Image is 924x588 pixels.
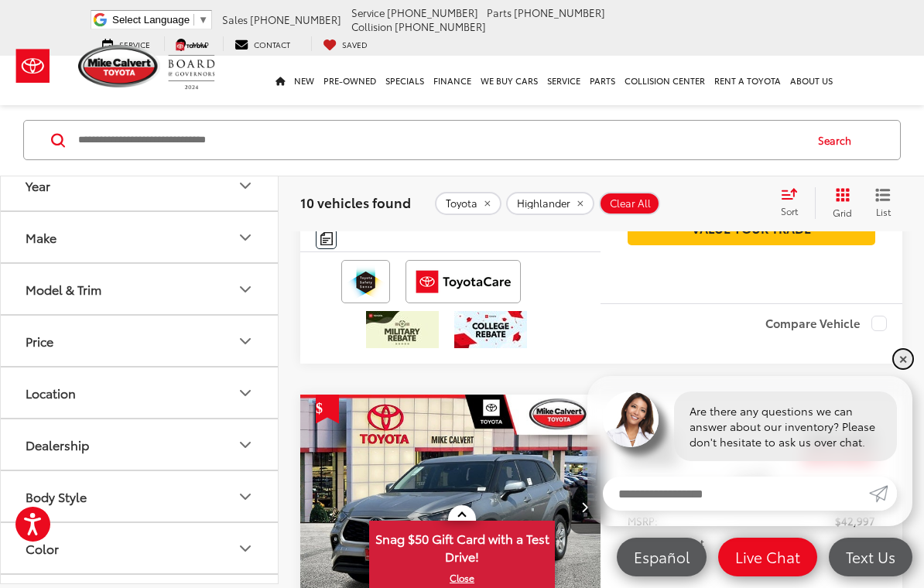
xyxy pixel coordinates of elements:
[26,385,76,400] div: Location
[506,191,594,214] button: remove Highlander
[236,487,255,506] div: Body Style
[254,39,290,50] span: Contact
[289,56,319,105] a: New
[1,419,279,470] button: DealershipDealership
[838,535,875,550] span: -$1,352
[718,538,817,576] a: Live Chat
[838,547,903,566] span: Text Us
[319,56,381,105] a: Pre-Owned
[381,56,429,105] a: Specials
[585,56,620,105] a: Parts
[236,176,255,195] div: Year
[1,523,279,573] button: ColorColor
[26,282,101,296] div: Model & Trim
[316,228,337,249] button: Comments
[1,160,279,210] button: YearYear
[628,535,704,550] span: Dealer Discount
[371,522,553,569] span: Snag $50 Gift Card with a Test Drive!
[626,547,697,566] span: Español
[599,191,660,214] button: Clear All
[300,193,411,211] span: 10 vehicles found
[192,39,209,50] span: Map
[4,41,62,91] img: Toyota
[765,316,887,331] label: Compare Vehicle
[1,471,279,521] button: Body StyleBody Style
[351,5,385,19] span: Service
[311,36,379,51] a: My Saved Vehicles
[198,14,208,26] span: ▼
[91,36,162,51] a: Service
[781,204,798,217] span: Sort
[785,56,837,105] a: About Us
[476,56,542,105] a: WE BUY CARS
[250,12,341,26] span: [PHONE_NUMBER]
[236,384,255,402] div: Location
[617,538,707,576] a: Español
[193,14,194,26] span: ​
[409,263,518,300] img: ToyotaCare Mike Calvert Toyota Houston TX
[815,187,864,218] button: Grid View
[603,477,869,511] input: Enter your message
[429,56,476,105] a: Finance
[236,436,255,454] div: Dealership
[236,539,255,558] div: Color
[1,316,279,366] button: PricePrice
[570,480,601,534] button: Next image
[236,332,255,350] div: Price
[869,477,897,511] a: Submit
[26,333,53,348] div: Price
[727,547,808,566] span: Live Chat
[395,19,486,33] span: [PHONE_NUMBER]
[351,19,392,33] span: Collision
[833,205,852,218] span: Grid
[77,121,803,159] input: Search by Make, Model, or Keyword
[542,56,585,105] a: Service
[674,391,897,461] div: Are there any questions we can answer about our inventory? Please don't hesitate to ask us over c...
[620,56,710,105] a: Collision Center
[435,191,501,214] button: remove Toyota
[236,280,255,299] div: Model & Trim
[1,367,279,418] button: LocationLocation
[271,56,289,105] a: Home
[387,5,478,19] span: [PHONE_NUMBER]
[773,187,815,218] button: Select sort value
[514,5,605,19] span: [PHONE_NUMBER]
[222,12,248,26] span: Sales
[26,178,50,193] div: Year
[26,541,59,556] div: Color
[316,395,339,424] span: Get Price Drop Alert
[864,187,902,218] button: List View
[487,5,512,19] span: Parts
[803,121,874,159] button: Search
[164,36,221,51] a: Map
[344,263,387,300] img: Toyota Safety Sense Mike Calvert Toyota Houston TX
[710,56,785,105] a: Rent a Toyota
[517,197,570,209] span: Highlander
[454,311,527,348] img: /static/brand-toyota/National_Assets/toyota-college-grad.jpeg?height=48
[1,264,279,314] button: Model & TrimModel & Trim
[446,197,477,209] span: Toyota
[112,14,208,26] a: Select Language​
[320,232,333,245] img: Comments
[603,391,659,447] img: Agent profile photo
[26,437,89,452] div: Dealership
[78,45,160,87] img: Mike Calvert Toyota
[119,39,150,50] span: Service
[342,39,368,50] span: Saved
[366,311,439,348] img: /static/brand-toyota/National_Assets/toyota-military-rebate.jpeg?height=48
[26,230,56,244] div: Make
[1,212,279,262] button: MakeMake
[829,538,912,576] a: Text Us
[223,36,302,51] a: Contact
[236,228,255,247] div: Make
[875,204,891,217] span: List
[112,14,190,26] span: Select Language
[26,489,87,504] div: Body Style
[610,197,651,209] span: Clear All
